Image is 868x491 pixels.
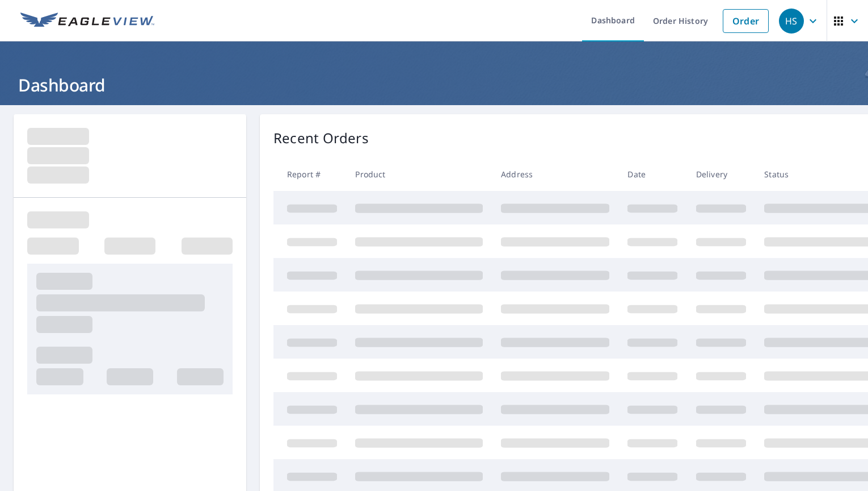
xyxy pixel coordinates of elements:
[618,157,686,191] th: Date
[492,157,618,191] th: Address
[687,157,755,191] th: Delivery
[273,128,369,148] p: Recent Orders
[779,9,804,34] div: HS
[14,73,854,97] h1: Dashboard
[20,13,154,30] img: EV Logo
[346,157,492,191] th: Product
[273,157,346,191] th: Report #
[723,9,769,33] a: Order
